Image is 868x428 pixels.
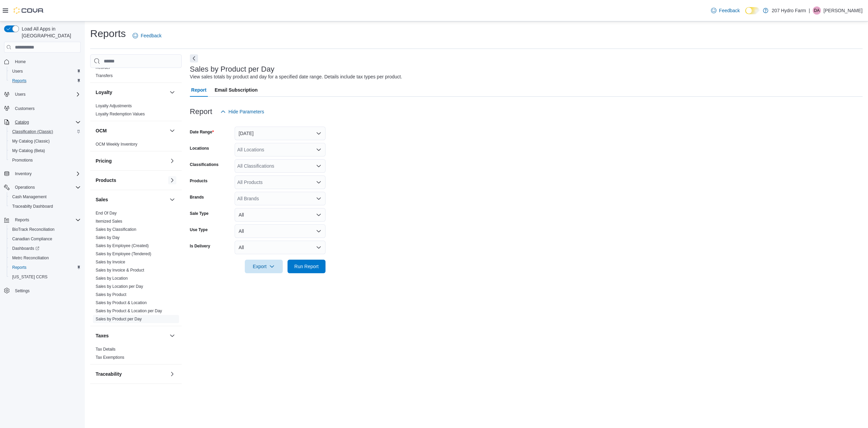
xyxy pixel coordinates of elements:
p: [PERSON_NAME] [824,6,863,15]
h3: Loyalty [96,89,112,96]
a: Customers [12,105,37,113]
a: Dashboards [9,244,42,253]
span: Reports [12,216,81,224]
span: Operations [15,185,35,190]
button: Pricing [96,157,167,164]
a: Sales by Product & Location [96,300,147,305]
span: Cash Management [12,194,46,200]
a: Feedback [130,29,164,42]
span: Sales by Classification [96,227,136,232]
button: Reports [1,215,83,225]
span: Dashboards [12,246,39,251]
span: Itemized Sales [96,219,122,224]
a: Users [9,67,25,75]
a: Sales by Invoice & Product [96,268,144,273]
button: Run Report [288,260,325,273]
button: Cash Management [7,192,83,202]
a: Settings [12,287,32,295]
h3: OCM [96,127,107,134]
button: BioTrack Reconciliation [7,225,83,234]
span: [US_STATE] CCRS [12,274,47,280]
a: [US_STATE] CCRS [9,273,50,281]
span: Reports [12,265,26,270]
label: Brands [190,194,204,200]
button: Inventory [12,170,34,178]
a: Dashboards [7,244,83,253]
button: Metrc Reconciliation [7,253,83,263]
button: All [235,241,325,254]
span: Load All Apps in [GEOGRAPHIC_DATA] [19,25,81,39]
span: Inventory [12,170,81,178]
span: Reports [9,77,81,85]
button: Taxes [96,332,167,339]
h3: Taxes [96,332,109,339]
span: Email Subscription [215,83,258,97]
button: Open list of options [316,180,321,185]
span: Canadian Compliance [12,236,52,242]
label: Is Delivery [190,243,210,249]
a: BioTrack Reconciliation [9,225,57,234]
button: Operations [1,183,83,192]
span: Promotions [12,157,33,163]
button: Open list of options [316,163,321,169]
span: Metrc Reconciliation [9,254,81,262]
a: Sales by Invoice [96,260,125,264]
button: Canadian Compliance [7,234,83,244]
a: Tax Exemptions [96,355,124,360]
button: Customers [1,103,83,113]
span: Operations [12,183,81,191]
span: My Catalog (Beta) [9,147,81,155]
h3: Traceability [96,371,122,377]
h3: Sales by Product per Day [190,65,274,73]
span: Transfers [96,73,113,78]
a: Canadian Compliance [9,235,55,243]
span: Dashboards [9,244,81,253]
span: Sales by Invoice & Product [96,267,144,273]
span: Sales by Location per Day [96,284,143,289]
span: OCM Weekly Inventory [96,142,137,147]
div: Taxes [90,345,182,364]
span: Promotions [9,156,81,164]
button: Users [1,90,83,99]
a: My Catalog (Beta) [9,147,48,155]
button: Users [12,90,28,98]
span: Sales by Product & Location per Day [96,308,162,314]
a: Sales by Product [96,292,126,297]
div: Loyalty [90,102,182,121]
button: Hide Parameters [218,105,267,118]
span: Run Report [294,263,319,270]
a: End Of Day [96,211,117,216]
h3: Sales [96,196,108,203]
button: Traceabilty Dashboard [7,202,83,211]
button: Inventory [1,169,83,179]
button: Pricing [168,157,176,165]
span: Users [12,69,23,74]
a: Metrc Reconciliation [9,254,52,262]
span: Sales by Day [96,235,120,240]
span: Reports [15,217,29,223]
a: Sales by Classification [96,227,136,232]
span: Reports [12,78,26,83]
span: Feedback [719,7,740,14]
button: Next [190,54,198,62]
img: Cova [14,7,44,14]
a: Sales by Employee (Tendered) [96,252,151,256]
label: Sale Type [190,211,209,216]
span: Classification (Classic) [9,128,81,136]
button: Loyalty [168,88,176,96]
a: Promotions [9,156,36,164]
span: Sales by Employee (Tendered) [96,251,151,257]
span: DA [814,6,820,15]
h3: Report [190,108,212,116]
button: [US_STATE] CCRS [7,272,83,282]
span: Hide Parameters [229,108,264,115]
button: All [235,224,325,238]
span: BioTrack Reconciliation [12,227,55,232]
a: Traceabilty Dashboard [9,202,56,210]
span: Loyalty Adjustments [96,103,132,109]
p: | [809,6,810,15]
button: Home [1,57,83,67]
button: Traceability [168,370,176,378]
button: Settings [1,286,83,296]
